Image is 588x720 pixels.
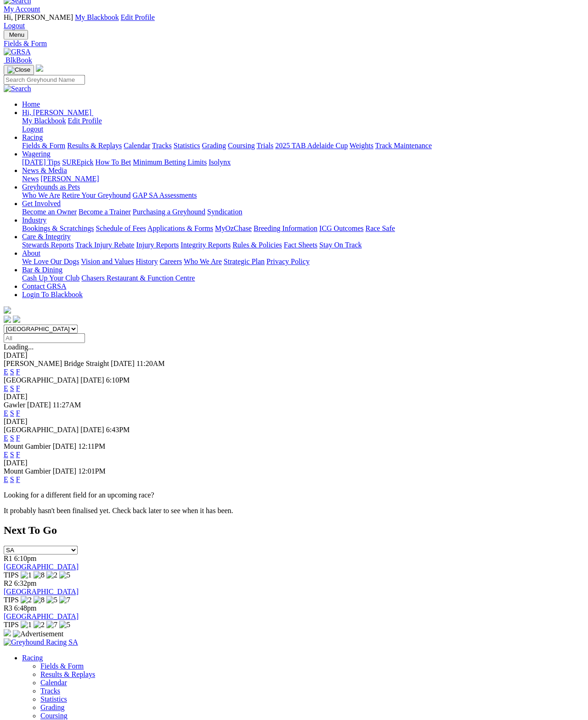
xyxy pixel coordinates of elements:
[4,14,73,22] span: Hi, [PERSON_NAME]
[22,167,67,175] a: News & Media
[21,621,32,629] img: 1
[4,443,51,451] span: Mount Gambier
[40,687,60,695] a: Tracks
[22,200,61,208] a: Get Involved
[275,142,348,150] a: 2025 TAB Adelaide Cup
[67,142,122,150] a: Results & Replays
[4,85,31,93] img: Search
[4,621,19,629] span: TIPS
[22,101,40,109] a: Home
[159,258,182,266] a: Careers
[4,507,233,515] partial: It probably hasn't been finalised yet. Check back later to see when it has been.
[34,621,45,629] img: 2
[4,377,79,384] span: [GEOGRAPHIC_DATA]
[22,274,584,283] div: Bar & Dining
[365,225,395,233] a: Race Safe
[78,443,105,451] span: 12:11PM
[4,48,31,57] img: GRSA
[40,175,99,183] a: [PERSON_NAME]
[10,410,14,417] a: S
[4,596,19,604] span: TIPS
[4,580,12,588] span: R2
[22,225,584,233] div: Industry
[22,175,584,183] div: News & Media
[7,67,30,74] img: Close
[22,291,83,299] a: Login To Blackbook
[96,159,131,166] a: How To Bet
[22,250,40,257] a: About
[14,555,37,563] span: 6:10pm
[22,241,584,250] div: Care & Integrity
[181,241,231,249] a: Integrity Reports
[202,142,226,150] a: Grading
[4,451,8,459] a: E
[4,491,584,500] p: Looking for a different field for an upcoming race?
[68,117,102,125] a: Edit Profile
[22,183,80,191] a: Greyhounds as Pets
[59,596,70,605] img: 7
[152,142,172,150] a: Tracks
[4,30,28,40] button: Toggle navigation
[184,258,222,266] a: Who We Are
[22,208,77,216] a: Become an Owner
[133,192,197,200] a: GAP SA Assessments
[22,217,46,224] a: Industry
[13,316,20,323] img: twitter.svg
[75,14,119,22] a: My Blackbook
[10,434,14,442] a: S
[22,274,79,282] a: Cash Up Your Club
[4,65,34,75] button: Toggle navigation
[136,360,165,368] span: 11:20AM
[80,377,104,384] span: [DATE]
[16,368,20,376] a: F
[53,401,81,409] span: 11:27AM
[46,621,57,629] img: 7
[40,679,67,687] a: Calendar
[75,241,134,249] a: Track Injury Rebate
[10,451,14,459] a: S
[4,360,109,368] span: [PERSON_NAME] Bridge Straight
[4,343,34,351] span: Loading...
[22,126,43,133] a: Logout
[59,621,70,629] img: 5
[22,192,60,200] a: Who We Are
[22,208,584,217] div: Get Involved
[232,241,282,249] a: Rules & Policies
[40,671,95,679] a: Results & Replays
[136,258,158,266] a: History
[4,307,11,314] img: logo-grsa-white.png
[4,476,8,484] a: E
[133,159,207,166] a: Minimum Betting Limits
[21,596,32,605] img: 2
[228,142,255,150] a: Coursing
[350,142,373,150] a: Weights
[22,134,43,142] a: Racing
[4,605,12,612] span: R3
[16,385,20,393] a: F
[4,57,32,64] a: BlkBook
[4,334,85,343] input: Select date
[106,377,130,384] span: 6:10PM
[4,368,8,376] a: E
[34,596,45,605] img: 8
[14,580,37,588] span: 6:32pm
[10,476,14,484] a: S
[4,588,79,596] a: [GEOGRAPHIC_DATA]
[36,65,43,72] img: logo-grsa-white.png
[124,142,150,150] a: Calendar
[111,360,135,368] span: [DATE]
[4,316,11,323] img: facebook.svg
[16,410,20,417] a: F
[4,629,11,637] img: 15187_Greyhounds_GreysPlayCentral_Resize_SA_WebsiteBanner_300x115_2025.jpg
[224,258,265,266] a: Strategic Plan
[22,117,584,134] div: Hi, [PERSON_NAME]
[22,150,51,158] a: Wagering
[79,208,131,216] a: Become a Trainer
[22,283,66,291] a: Contact GRSA
[22,225,94,233] a: Bookings & Scratchings
[4,352,584,360] div: [DATE]
[375,142,432,150] a: Track Maintenance
[40,663,84,670] a: Fields & Form
[4,639,78,647] img: Greyhound Racing SA
[22,175,39,183] a: News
